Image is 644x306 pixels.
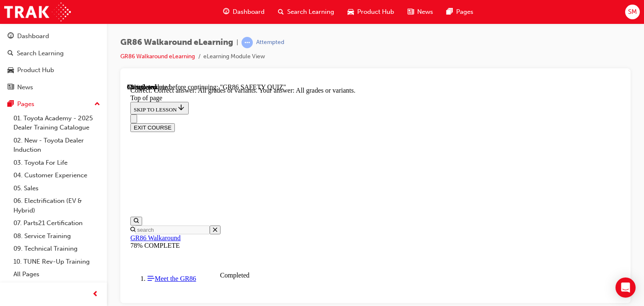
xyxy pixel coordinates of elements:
[287,7,334,17] span: Search Learning
[341,3,401,21] a: car-iconProduct Hub
[3,133,15,142] button: Open search menu
[357,7,394,17] span: Product Hub
[10,169,104,182] a: 04. Customer Experience
[3,96,104,112] button: Pages
[203,52,265,62] li: eLearning Module View
[348,7,354,17] span: car-icon
[401,3,440,21] a: news-iconNews
[8,142,83,151] input: Search
[8,33,14,40] span: guage-icon
[10,242,104,255] a: 09. Technical Training
[17,65,54,75] div: Product Hub
[10,194,104,217] a: 06. Electrification (EV & Hybrid)
[10,134,104,156] a: 02. New - Toyota Dealer Induction
[3,11,493,18] div: Top of page
[628,7,637,17] span: SM
[223,7,229,17] span: guage-icon
[3,158,114,166] div: 78% COMPLETE
[3,40,48,49] button: EXIT COURSE
[3,18,62,31] button: SKIP TO LESSON
[3,31,10,40] button: Close navigation menu
[93,188,106,196] div: Completed
[10,182,104,195] a: 05. Sales
[256,39,284,47] div: Attempted
[625,5,640,19] button: SM
[241,37,253,48] span: learningRecordVerb_ATTEMPT-icon
[8,67,14,74] span: car-icon
[10,268,104,281] a: All Pages
[83,142,93,151] button: Close search menu
[94,99,100,110] span: up-icon
[17,49,64,58] div: Search Learning
[3,29,104,44] a: Dashboard
[17,31,49,41] div: Dashboard
[10,217,104,230] a: 07. Parts21 Certification
[278,7,284,17] span: search-icon
[92,289,99,300] span: prev-icon
[17,83,33,92] div: News
[408,7,414,17] span: news-icon
[8,84,14,91] span: news-icon
[3,62,104,78] a: Product Hub
[3,151,54,158] a: GR86 Walkaround
[17,99,34,109] div: Pages
[440,3,480,21] a: pages-iconPages
[10,112,104,134] a: 01. Toyota Academy - 2025 Dealer Training Catalogue
[8,101,14,108] span: pages-icon
[447,7,453,17] span: pages-icon
[4,3,71,21] img: Trak
[10,156,104,169] a: 03. Toyota For Life
[8,50,13,57] span: search-icon
[10,230,104,243] a: 08. Service Training
[3,27,104,96] button: DashboardSearch LearningProduct HubNews
[233,7,265,17] span: Dashboard
[3,3,493,11] div: Correct. Correct answer: All grades or variants. Your answer: All grades or variants.
[3,80,104,95] a: News
[120,38,233,47] span: GR86 Walkaround eLearning
[120,53,195,60] a: GR86 Walkaround eLearning
[456,7,473,17] span: Pages
[271,3,341,21] a: search-iconSearch Learning
[3,46,104,61] a: Search Learning
[10,255,104,268] a: 10. TUNE Rev-Up Training
[236,38,238,47] span: |
[216,3,271,21] a: guage-iconDashboard
[615,277,636,298] div: Open Intercom Messenger
[7,23,58,29] span: SKIP TO LESSON
[417,7,433,17] span: News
